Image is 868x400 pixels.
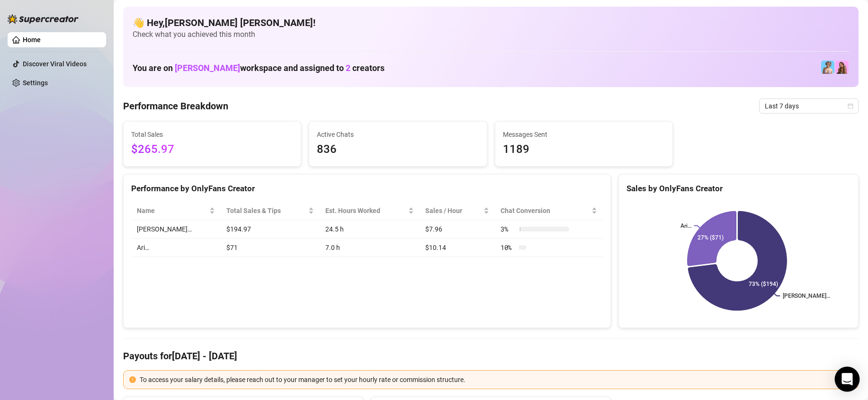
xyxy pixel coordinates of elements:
div: Sales by OnlyFans Creator [626,182,850,195]
span: Chat Conversion [501,205,590,216]
td: Ari… [131,239,221,257]
span: Check what you achieved this month [133,29,849,40]
th: Sales / Hour [420,202,495,220]
th: Total Sales & Tips [221,202,320,220]
span: Sales / Hour [425,205,482,216]
span: calendar [848,103,853,109]
span: $265.97 [131,141,293,159]
div: Open Intercom Messenger [835,367,860,392]
span: exclamation-circle [129,376,136,383]
td: 24.5 h [320,220,420,239]
span: Messages Sent [503,129,665,140]
img: Ari [835,61,849,74]
span: 10 % [501,242,516,253]
span: Total Sales [131,129,293,140]
div: Performance by OnlyFans Creator [131,182,603,195]
text: [PERSON_NAME]… [783,293,831,299]
span: [PERSON_NAME] [175,63,240,73]
span: Last 7 days [765,99,853,113]
img: logo-BBDzfeDw.svg [8,14,79,24]
h4: 👋 Hey, [PERSON_NAME] [PERSON_NAME] ! [133,16,849,29]
td: 7.0 h [320,239,420,257]
text: Ari… [680,222,691,229]
a: Settings [23,79,48,87]
span: 3 % [501,224,516,234]
span: 2 [346,63,350,73]
td: [PERSON_NAME]… [131,220,221,239]
a: Discover Viral Videos [23,60,87,68]
h4: Performance Breakdown [123,99,228,113]
th: Chat Conversion [495,202,603,220]
h1: You are on workspace and assigned to creators [133,63,385,73]
span: 1189 [503,141,665,159]
td: $71 [221,239,320,257]
td: $10.14 [420,239,495,257]
a: Home [23,36,41,44]
h4: Payouts for [DATE] - [DATE] [123,349,859,363]
span: Name [137,205,207,216]
div: Est. Hours Worked [325,205,406,216]
img: Vanessa [821,61,834,74]
span: Active Chats [317,129,479,140]
td: $194.97 [221,220,320,239]
span: Total Sales & Tips [226,205,306,216]
div: To access your salary details, please reach out to your manager to set your hourly rate or commis... [140,374,852,385]
span: 836 [317,141,479,159]
td: $7.96 [420,220,495,239]
th: Name [131,202,221,220]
